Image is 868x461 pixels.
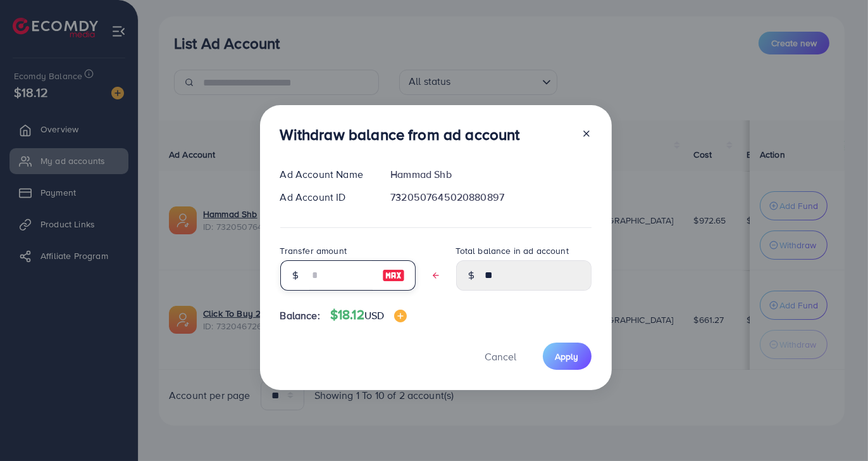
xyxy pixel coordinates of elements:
span: Apply [555,350,579,363]
div: Ad Account ID [270,190,381,205]
span: USD [364,308,384,322]
button: Apply [543,343,592,370]
span: Cancel [485,350,517,363]
label: Total balance in ad account [456,244,569,257]
span: Balance: [280,308,320,323]
button: Cancel [469,343,533,370]
label: Transfer amount [280,244,347,257]
h3: Withdraw balance from ad account [280,125,520,144]
div: 7320507645020880897 [380,190,601,205]
div: Hammad Shb [380,167,601,182]
img: image [394,310,407,322]
img: image [382,268,405,283]
h4: $18.12 [330,307,407,323]
iframe: Chat [814,404,859,452]
div: Ad Account Name [270,167,381,182]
